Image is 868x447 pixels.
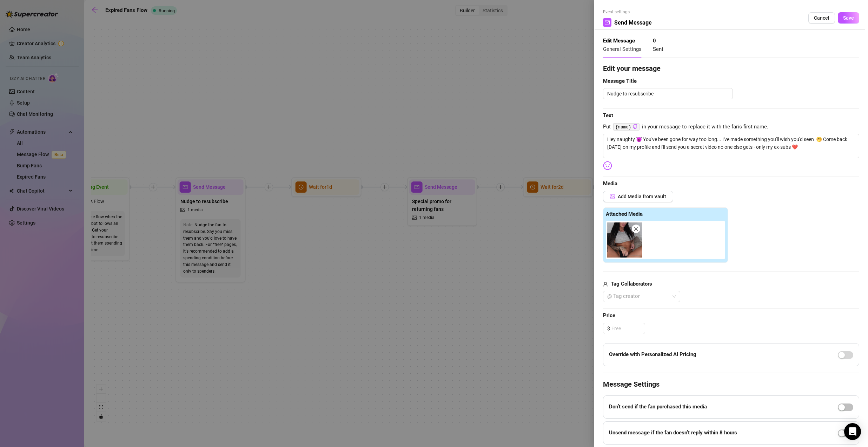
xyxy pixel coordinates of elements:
textarea: Hey naughty 😈 You've been gone for way too long... I've made something you'll wish you'd seen 🤭 C... [603,134,859,158]
strong: Don’t send if the fan purchased this media [609,403,707,410]
span: Send Message [614,18,652,27]
span: Save [843,15,854,21]
div: Open Intercom Messenger [844,423,861,440]
button: Click to Copy [633,124,637,129]
strong: Edit Message [603,38,635,44]
strong: Unsend message if the fan doesn’t reply within 8 hours [609,429,737,436]
strong: Tag Collaborators [611,281,652,287]
button: Save [838,12,859,24]
span: Cancel [814,15,829,21]
input: Free [611,323,645,334]
strong: Message Title [603,78,637,84]
span: mail [605,20,610,25]
span: picture [610,194,615,199]
span: Add Media from Vault [618,194,666,199]
span: Sent [653,46,663,52]
strong: 0 [653,38,656,44]
strong: Price [603,312,615,319]
span: Put in your message to replace it with the fan's first name. [603,123,859,131]
strong: Attached Media [606,211,643,217]
strong: Edit your message [603,64,661,73]
button: Cancel [808,12,835,24]
span: General Settings [603,46,642,52]
textarea: Nudge to resubscribe [603,88,733,99]
strong: Text [603,112,613,119]
strong: Override with Personalized AI Pricing [609,351,696,358]
img: media [607,222,642,258]
strong: Media [603,180,617,187]
button: Add Media from Vault [603,191,673,202]
span: close [634,226,638,231]
span: user [603,280,608,288]
span: Event settings [603,9,652,15]
h4: Message Settings [603,379,859,389]
code: {name} [613,123,640,131]
img: svg%3e [603,161,612,170]
span: copy [633,124,637,129]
